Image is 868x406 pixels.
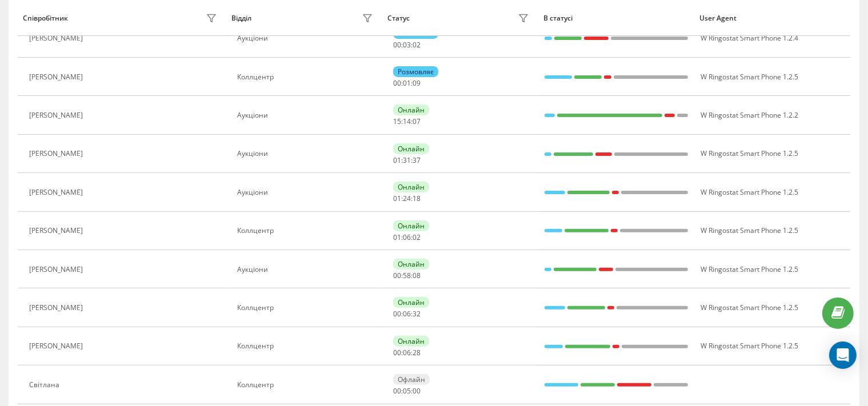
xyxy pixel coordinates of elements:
div: Open Intercom Messenger [829,341,857,369]
div: [PERSON_NAME] [29,342,86,350]
span: 03 [403,40,411,50]
div: [PERSON_NAME] [29,188,86,196]
div: Онлайн [393,143,429,154]
div: Статус [387,14,410,22]
div: [PERSON_NAME] [29,227,86,235]
span: 08 [413,271,421,280]
span: 02 [413,232,421,242]
span: 07 [413,116,421,126]
span: 05 [403,386,411,396]
span: 28 [413,348,421,357]
span: 01 [403,78,411,88]
div: Аукціони [237,188,375,196]
div: [PERSON_NAME] [29,266,86,274]
div: Офлайн [393,374,430,385]
span: 01 [393,155,401,165]
span: W Ringostat Smart Phone 1.2.5 [701,341,798,351]
div: Коллцентр [237,342,375,350]
div: : : [393,41,421,49]
span: 00 [393,348,401,357]
span: W Ringostat Smart Phone 1.2.5 [701,72,798,82]
span: 37 [413,155,421,165]
div: Онлайн [393,259,429,270]
span: W Ringostat Smart Phone 1.2.5 [701,264,798,274]
span: 06 [403,232,411,242]
div: Онлайн [393,220,429,231]
span: W Ringostat Smart Phone 1.2.5 [701,226,798,235]
span: 00 [393,40,401,50]
div: Світлана [29,381,62,389]
div: Аукціони [237,34,375,42]
div: Онлайн [393,182,429,192]
div: : : [393,79,421,87]
span: W Ringostat Smart Phone 1.2.5 [701,187,798,197]
div: Онлайн [393,336,429,347]
span: 00 [393,386,401,396]
div: : : [393,195,421,203]
div: [PERSON_NAME] [29,111,86,119]
div: : : [393,118,421,126]
span: 24 [403,194,411,203]
span: 00 [393,78,401,88]
span: 58 [403,271,411,280]
div: Розмовляє [393,66,438,77]
div: Коллцентр [237,73,375,81]
div: Онлайн [393,297,429,308]
span: 06 [403,309,411,319]
div: Коллцентр [237,227,375,235]
span: W Ringostat Smart Phone 1.2.4 [701,33,798,43]
div: Аукціони [237,150,375,158]
div: [PERSON_NAME] [29,150,86,158]
span: 14 [403,116,411,126]
div: Співробітник [23,14,68,22]
div: Онлайн [393,104,429,115]
div: User Agent [699,14,845,22]
div: : : [393,310,421,318]
span: 02 [413,40,421,50]
span: W Ringostat Smart Phone 1.2.2 [701,110,798,120]
span: 31 [403,155,411,165]
div: [PERSON_NAME] [29,73,86,81]
span: 00 [393,309,401,319]
span: 18 [413,194,421,203]
div: : : [393,272,421,280]
div: Аукціони [237,111,375,119]
div: : : [393,156,421,164]
span: 32 [413,309,421,319]
div: Коллцентр [237,304,375,312]
span: 06 [403,348,411,357]
span: 15 [393,116,401,126]
div: Аукціони [237,266,375,274]
div: [PERSON_NAME] [29,304,86,312]
span: W Ringostat Smart Phone 1.2.5 [701,303,798,312]
span: 09 [413,78,421,88]
div: В статусі [543,14,689,22]
span: 00 [413,386,421,396]
div: Коллцентр [237,381,375,389]
span: 00 [393,271,401,280]
span: 01 [393,194,401,203]
div: [PERSON_NAME] [29,34,86,42]
span: W Ringostat Smart Phone 1.2.5 [701,148,798,158]
span: 01 [393,232,401,242]
div: : : [393,349,421,357]
div: : : [393,234,421,242]
div: : : [393,387,421,395]
div: Відділ [231,14,251,22]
